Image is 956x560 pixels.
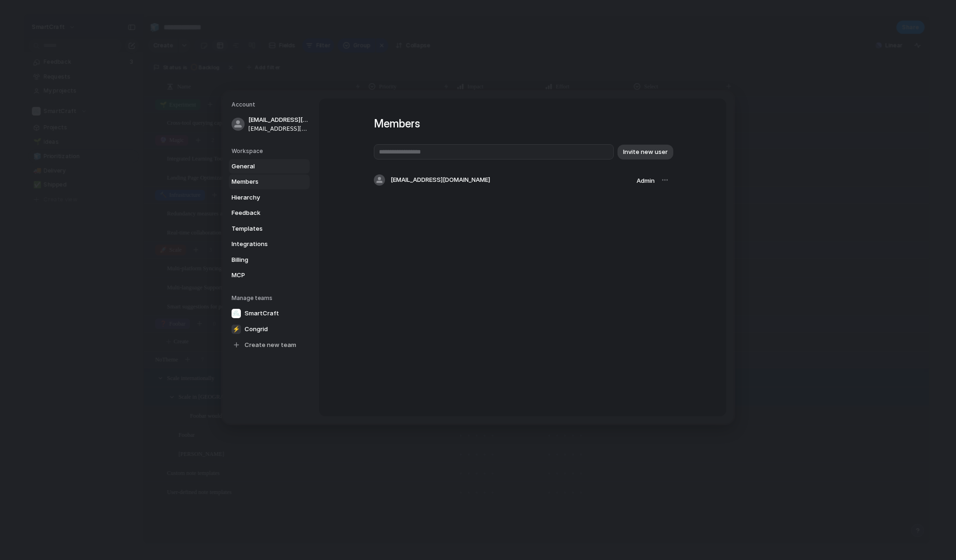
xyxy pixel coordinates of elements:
[248,115,308,125] span: [EMAIL_ADDRESS][DOMAIN_NAME]
[232,100,310,109] h5: Account
[232,294,310,302] h5: Manage teams
[229,237,310,252] a: Integrations
[229,174,310,189] a: Members
[229,206,310,220] a: Feedback
[623,147,668,157] span: Invite new user
[245,340,296,350] span: Create new team
[232,208,291,218] span: Feedback
[229,306,310,321] a: SmartCraft
[617,145,673,160] button: Invite new user
[248,125,308,133] span: [EMAIL_ADDRESS][DOMAIN_NAME]
[232,193,291,202] span: Hierarchy
[229,268,310,283] a: MCP
[229,322,310,337] a: ⚡Congrid
[232,325,241,334] div: ⚡
[229,190,310,205] a: Hierarchy
[232,147,310,155] h5: Workspace
[229,253,310,267] a: Billing
[232,255,291,265] span: Billing
[229,338,310,353] a: Create new team
[232,224,291,233] span: Templates
[232,271,291,280] span: MCP
[232,162,291,171] span: General
[391,176,490,185] span: [EMAIL_ADDRESS][DOMAIN_NAME]
[245,309,279,318] span: SmartCraft
[637,177,655,184] span: Admin
[232,177,291,187] span: Members
[232,240,291,249] span: Integrations
[229,113,310,136] a: [EMAIL_ADDRESS][DOMAIN_NAME][EMAIL_ADDRESS][DOMAIN_NAME]
[245,325,268,334] span: Congrid
[374,115,671,132] h1: Members
[229,159,310,174] a: General
[229,221,310,236] a: Templates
